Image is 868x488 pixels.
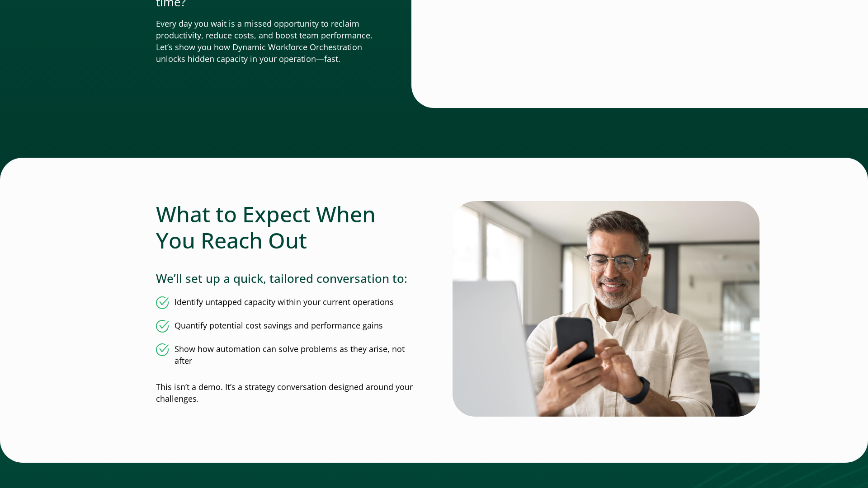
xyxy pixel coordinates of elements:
[156,320,415,333] li: Quantify potential cost savings and performance gains
[156,381,415,405] p: This isn’t a demo. It’s a strategy conversation designed around your challenges.
[156,272,415,286] h4: We’ll set up a quick, tailored conversation to:
[156,343,415,367] li: Show how automation can solve problems as they arise, not after
[156,201,415,253] h2: What to Expect When You Reach Out
[156,18,375,65] p: Every day you wait is a missed opportunity to reclaim productivity, reduce costs, and boost team ...
[156,296,415,309] li: Identify untapped capacity within your current operations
